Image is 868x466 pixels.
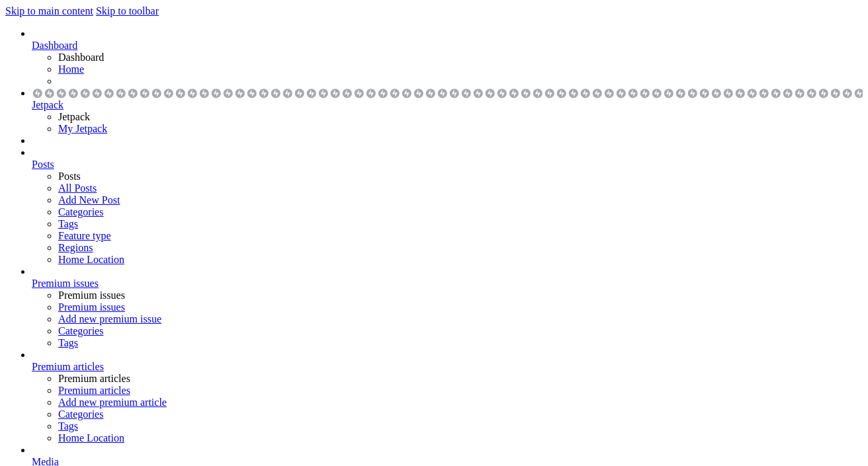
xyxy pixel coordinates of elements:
[32,278,863,290] div: Premium issues
[32,87,863,111] a: Jetpack
[58,385,130,396] a: Premium articles
[32,147,863,171] a: Posts
[58,337,78,348] a: Tags
[58,230,111,241] a: Feature type
[32,349,863,373] a: Premium articles
[58,63,84,75] a: Home
[58,432,124,444] a: Home Location
[58,111,863,123] li: Jetpack
[58,206,103,217] a: Categories
[32,28,863,52] a: Dashboard
[58,254,124,265] a: Home Location
[58,397,167,408] a: Add new premium article
[58,313,161,325] a: Add new premium issue
[58,290,863,301] li: Premium issues
[58,242,93,253] a: Regions
[58,194,120,206] a: Add New Post
[32,99,863,111] div: Jetpack
[58,218,78,229] a: Tags
[32,159,863,171] div: Posts
[5,5,93,17] a: Skip to main content
[58,373,863,385] li: Premium articles
[32,266,863,290] a: Premium issues
[58,52,863,63] li: Dashboard
[58,408,103,420] a: Categories
[58,171,863,182] li: Posts
[58,301,125,313] a: Premium issues
[58,420,78,432] a: Tags
[32,361,863,373] div: Premium articles
[32,40,863,52] div: Dashboard
[58,325,103,336] a: Categories
[96,5,159,17] a: Skip to toolbar
[58,123,107,134] a: My Jetpack
[58,182,97,194] a: All Posts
